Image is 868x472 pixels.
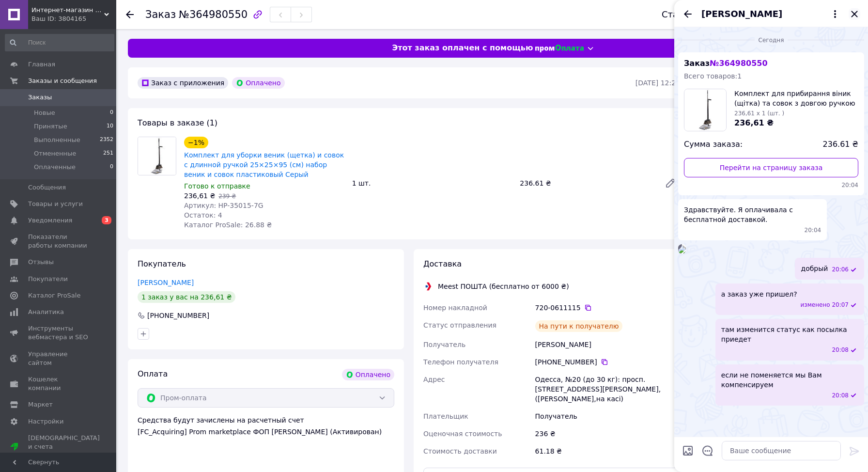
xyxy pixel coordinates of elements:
[34,109,55,117] span: Новые
[832,346,849,354] span: 20:08 12.10.2025
[218,193,236,200] span: 239 ₴
[184,221,272,229] span: Каталог ProSale: 26.88 ₴
[533,371,682,408] div: Одесса, №20 (до 30 кг): просп. [STREET_ADDRESS][PERSON_NAME], ([PERSON_NAME],на касі)
[701,444,714,457] button: Открыть шаблоны ответов
[684,181,858,189] span: 20:04 12.10.2025
[755,36,788,45] span: Сегодня
[635,79,680,87] time: [DATE] 12:24
[734,89,858,108] span: Комплект для прибирання віник (щітка) та совок з довгою ручкою 25×25×95 (см) набір віник та совок...
[179,9,248,20] span: №364980550
[138,291,235,303] div: 1 заказ у вас на 236,61 ₴
[138,279,194,286] a: [PERSON_NAME]
[849,8,860,20] button: Закрыть
[31,6,104,15] span: Интернет-магазин "Всякая Всячина"
[734,110,784,117] span: 236,61 x 1 (шт. )
[28,350,90,367] span: Управление сайтом
[801,264,828,274] span: добрый
[535,320,623,332] div: На пути к получателю
[721,325,858,344] span: там изменится статус как посылка приедет
[28,451,100,460] div: Prom топ
[661,173,680,193] a: Редактировать
[100,136,113,144] span: 2352
[146,311,210,320] div: [PHONE_NUMBER]
[138,415,394,437] div: Средства будут зачислены на расчетный счет
[28,324,90,342] span: Инструменты вебмастера и SEO
[435,282,572,291] div: Meest ПОШТА (бесплатно от 6000 ₴)
[103,149,113,158] span: 251
[801,301,832,309] span: изменено
[5,34,114,51] input: Поиск
[348,176,516,190] div: 1 шт.
[28,375,90,393] span: Кошелек компании
[701,8,782,20] span: [PERSON_NAME]
[684,89,726,131] img: 6838420288_w160_h160_komplekt-dlya-pribirannya.jpg
[423,259,462,268] span: Доставка
[138,137,176,175] img: Комплект для уборки веник (щетка) и совок с длинной ручкой 25×25×95 (см) набор веник и совок плас...
[28,233,90,250] span: Показатели работы компании
[28,258,54,267] span: Отзывы
[423,412,468,420] span: Плательщик
[28,200,83,208] span: Товары и услуги
[102,216,111,224] span: 3
[28,183,66,192] span: Сообщения
[28,417,63,426] span: Настройки
[721,289,797,299] span: а заказ уже пришел?
[832,301,849,309] span: 20:07 12.10.2025
[832,392,849,400] span: 20:08 12.10.2025
[734,118,774,127] span: 236,61 ₴
[232,77,284,89] div: Оплачено
[184,151,344,178] a: Комплект для уборки веник (щетка) и совок с длинной ручкой 25×25×95 (см) набор веник и совок плас...
[184,137,208,148] div: −1%
[533,336,682,353] div: [PERSON_NAME]
[662,10,727,19] div: Статус заказа
[126,10,134,19] div: Вернуться назад
[721,370,858,390] span: если не поменяется мы Вам компенсируем
[145,9,176,20] span: Заказ
[805,226,821,235] span: 20:04 12.10.2025
[28,275,68,283] span: Покупатели
[423,341,465,348] span: Получатель
[138,259,186,268] span: Покупатель
[533,425,682,442] div: 236 ₴
[184,211,222,219] span: Остаток: 4
[28,291,80,300] span: Каталог ProSale
[31,15,116,23] div: Ваш ID: 3804165
[110,109,113,117] span: 0
[678,246,686,253] img: a498727c-82c7-4206-8b6b-95f42ee0b1b6_w500_h500
[682,8,694,20] button: Назад
[28,77,97,85] span: Заказы и сообщения
[678,35,864,45] div: 12.10.2025
[342,369,394,380] div: Оплачено
[107,122,113,131] span: 10
[34,163,76,172] span: Оплаченные
[535,303,680,313] div: 720-0611115
[533,408,682,425] div: Получатель
[28,434,100,460] span: [DEMOGRAPHIC_DATA] и счета
[28,93,52,102] span: Заказы
[710,59,767,68] span: № 364980550
[684,72,742,80] span: Всего товаров: 1
[138,77,228,89] div: Заказ с приложения
[423,447,497,455] span: Стоимость доставки
[423,304,487,312] span: Номер накладной
[28,400,53,409] span: Маркет
[823,139,858,150] span: 236.61 ₴
[28,216,72,225] span: Уведомления
[138,369,168,378] span: Оплата
[34,136,80,144] span: Выполненные
[516,176,657,190] div: 236.61 ₴
[34,122,67,131] span: Принятые
[138,427,394,437] div: [FC_Acquiring] Prom marketplace ФОП [PERSON_NAME] (Активирован)
[423,430,502,438] span: Оценочная стоимость
[684,59,768,68] span: Заказ
[832,266,849,274] span: 20:06 12.10.2025
[701,8,841,20] button: [PERSON_NAME]
[684,205,821,224] span: Здравствуйте. Я оплачивала с бесплатной доставкой.
[535,357,680,367] div: [PHONE_NUMBER]
[110,163,113,172] span: 0
[423,376,445,383] span: Адрес
[184,182,250,190] span: Готово к отправке
[28,308,64,316] span: Аналитика
[392,43,533,54] span: Этот заказ оплачен с помощью
[34,149,76,158] span: Отмененные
